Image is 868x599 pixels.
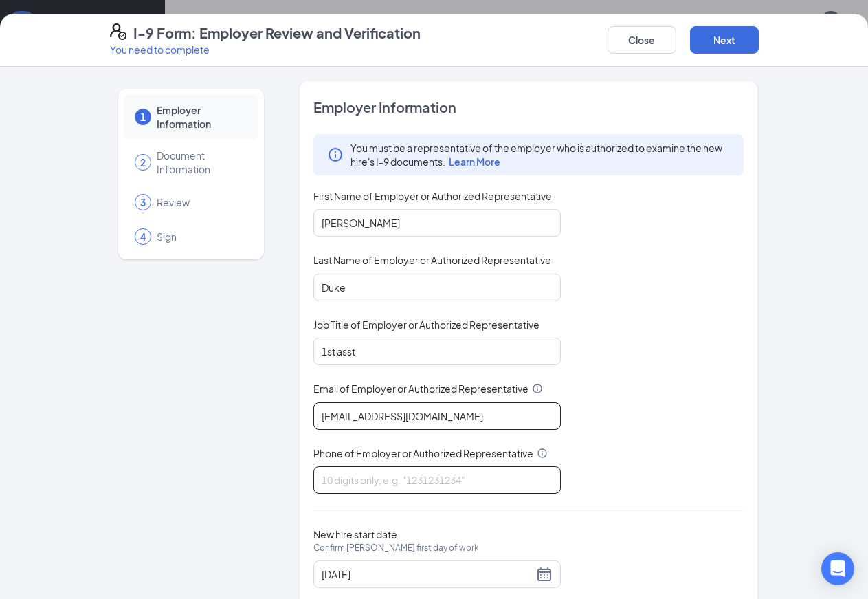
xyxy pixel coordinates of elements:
[313,253,551,267] span: Last Name of Employer or Authorized Representative
[140,230,146,243] span: 4
[313,274,561,301] input: Enter your last name
[322,567,533,582] input: 08/27/2025
[157,195,245,209] span: Review
[157,103,245,131] span: Employer Information
[313,527,479,569] span: New hire start date
[690,26,759,54] button: Next
[449,155,500,168] span: Learn More
[110,23,126,40] svg: FormI9EVerifyIcon
[313,209,561,237] input: Enter your first name
[313,382,528,395] span: Email of Employer or Authorized Representative
[313,466,561,494] input: 10 digits only, e.g. "1231231234"
[313,189,552,203] span: First Name of Employer or Authorized Representative
[313,446,533,460] span: Phone of Employer or Authorized Representative
[157,230,245,243] span: Sign
[821,552,854,585] div: Open Intercom Messenger
[140,155,146,169] span: 2
[608,26,676,54] button: Close
[445,155,500,168] a: Learn More
[313,541,479,555] span: Confirm [PERSON_NAME] first day of work
[350,141,731,168] span: You must be a representative of the employer who is authorized to examine the new hire's I-9 docu...
[327,146,344,163] svg: Info
[157,149,245,176] span: Document Information
[532,383,543,394] svg: Info
[110,43,421,56] p: You need to complete
[140,195,146,209] span: 3
[140,110,146,124] span: 1
[313,318,539,331] span: Job Title of Employer or Authorized Representative
[313,338,561,365] input: Enter job title
[313,98,744,117] span: Employer Information
[537,448,548,459] svg: Info
[313,402,561,430] input: Enter your email address
[133,23,421,43] h4: I-9 Form: Employer Review and Verification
